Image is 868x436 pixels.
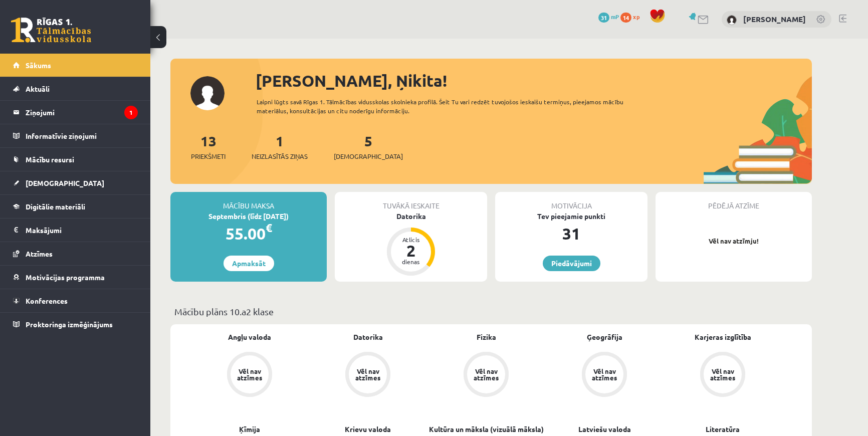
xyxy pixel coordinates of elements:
[664,352,782,399] a: Vēl nav atzīmes
[174,305,808,318] p: Mācību plāns 10.a2 klase
[633,13,639,21] span: xp
[26,320,113,329] span: Proktoringa izmēģinājums
[495,192,647,211] div: Motivācija
[13,289,138,312] a: Konferences
[266,221,272,235] span: €
[396,243,426,259] div: 2
[656,192,812,211] div: Pēdējā atzīme
[620,13,631,23] span: 14
[590,368,618,381] div: Vēl nav atzīmes
[587,332,622,342] a: Ģeogrāfija
[429,424,544,434] a: Kultūra un māksla (vizuālā māksla)
[472,368,500,381] div: Vēl nav atzīmes
[191,132,226,161] a: 13Priekšmeti
[709,368,737,381] div: Vēl nav atzīmes
[545,352,664,399] a: Vēl nav atzīmes
[11,18,91,43] a: Rīgas 1. Tālmācības vidusskola
[727,15,737,25] img: Ņikita Ņemiro
[257,97,641,115] div: Laipni lūgts savā Rīgas 1. Tālmācības vidusskolas skolnieka profilā. Šeit Tu vari redzēt tuvojošo...
[26,202,85,211] span: Digitālie materiāli
[26,84,50,93] span: Aktuāli
[13,219,138,242] a: Maksājumi
[661,236,807,246] p: Vēl nav atzīmju!
[353,332,383,342] a: Datorika
[495,222,647,246] div: 31
[354,368,382,381] div: Vēl nav atzīmes
[13,195,138,218] a: Digitālie materiāli
[495,211,647,222] div: Tev pieejamie punkti
[335,211,487,222] div: Datorika
[13,242,138,265] a: Atzīmes
[13,54,138,77] a: Sākums
[191,151,226,161] span: Priekšmeti
[26,101,138,124] legend: Ziņojumi
[224,256,274,271] a: Apmaksāt
[252,132,308,161] a: 1Neizlasītās ziņas
[236,368,264,381] div: Vēl nav atzīmes
[26,273,105,282] span: Motivācijas programma
[13,171,138,194] a: [DEMOGRAPHIC_DATA]
[170,222,327,246] div: 55.00
[13,313,138,336] a: Proktoringa izmēģinājums
[620,13,644,21] a: 14 xp
[598,13,619,21] a: 31 mP
[334,132,403,161] a: 5[DEMOGRAPHIC_DATA]
[706,424,740,434] a: Literatūra
[26,219,138,242] legend: Maksājumi
[124,106,138,119] i: 1
[334,151,403,161] span: [DEMOGRAPHIC_DATA]
[190,352,309,399] a: Vēl nav atzīmes
[26,178,104,187] span: [DEMOGRAPHIC_DATA]
[13,124,138,147] a: Informatīvie ziņojumi
[396,259,426,265] div: dienas
[345,424,391,434] a: Krievu valoda
[743,14,806,24] a: [PERSON_NAME]
[335,211,487,277] a: Datorika Atlicis 2 dienas
[26,249,53,258] span: Atzīmes
[13,101,138,124] a: Ziņojumi1
[252,151,308,161] span: Neizlasītās ziņas
[13,266,138,289] a: Motivācijas programma
[13,77,138,100] a: Aktuāli
[598,13,609,23] span: 31
[427,352,545,399] a: Vēl nav atzīmes
[578,424,631,434] a: Latviešu valoda
[477,332,496,342] a: Fizika
[170,211,327,222] div: Septembris (līdz [DATE])
[26,124,138,147] legend: Informatīvie ziņojumi
[256,69,812,93] div: [PERSON_NAME], Ņikita!
[396,237,426,243] div: Atlicis
[26,155,74,164] span: Mācību resursi
[309,352,427,399] a: Vēl nav atzīmes
[170,192,327,211] div: Mācību maksa
[228,332,271,342] a: Angļu valoda
[695,332,751,342] a: Karjeras izglītība
[335,192,487,211] div: Tuvākā ieskaite
[611,13,619,21] span: mP
[26,296,68,305] span: Konferences
[543,256,600,271] a: Piedāvājumi
[239,424,260,434] a: Ķīmija
[26,61,51,70] span: Sākums
[13,148,138,171] a: Mācību resursi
